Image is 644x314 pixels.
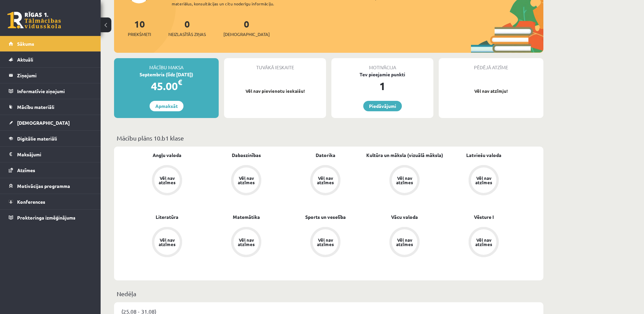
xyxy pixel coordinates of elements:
[17,68,92,83] legend: Ziņojumi
[223,31,270,38] span: [DEMOGRAPHIC_DATA]
[365,165,444,197] a: Vēl nav atzīmes
[474,176,493,185] div: Vēl nav atzīmes
[9,178,92,194] a: Motivācijas programma
[391,213,418,221] a: Vācu valoda
[474,213,494,221] a: Vēsture I
[153,152,181,159] a: Angļu valoda
[305,213,346,221] a: Sports un veselība
[286,165,365,197] a: Vēl nav atzīmes
[223,18,270,38] a: 0[DEMOGRAPHIC_DATA]
[168,18,206,38] a: 0Neizlasītās ziņas
[17,135,57,142] span: Digitālie materiāli
[9,99,92,115] a: Mācību materiāli
[316,152,335,159] a: Datorika
[9,68,92,83] a: Ziņojumi
[17,183,70,189] span: Motivācijas programma
[207,227,286,259] a: Vēl nav atzīmes
[366,152,443,159] a: Kultūra un māksla (vizuālā māksla)
[17,167,35,173] span: Atzīmes
[178,77,182,87] span: €
[331,58,433,71] div: Motivācija
[237,176,256,185] div: Vēl nav atzīmes
[232,152,261,159] a: Dabaszinības
[395,176,414,185] div: Vēl nav atzīmes
[117,289,541,298] p: Nedēļa
[365,227,444,259] a: Vēl nav atzīmes
[224,58,326,71] div: Tuvākā ieskaite
[439,58,543,71] div: Pēdējā atzīme
[442,88,540,94] p: Vēl nav atzīmju!
[168,31,206,38] span: Neizlasītās ziņas
[114,58,219,71] div: Mācību maksa
[128,31,151,38] span: Priekšmeti
[363,101,402,111] a: Piedāvājumi
[117,133,541,143] p: Mācību plāns 10.b1 klase
[158,238,176,246] div: Vēl nav atzīmes
[17,199,45,205] span: Konferences
[9,83,92,99] a: Informatīvie ziņojumi
[316,176,335,185] div: Vēl nav atzīmes
[17,56,33,63] span: Aktuāli
[17,120,70,126] span: [DEMOGRAPHIC_DATA]
[17,41,34,47] span: Sākums
[9,52,92,67] a: Aktuāli
[17,83,92,99] legend: Informatīvie ziņojumi
[9,147,92,162] a: Maksājumi
[127,165,207,197] a: Vēl nav atzīmes
[17,147,92,162] legend: Maksājumi
[150,101,183,111] a: Apmaksāt
[207,165,286,197] a: Vēl nav atzīmes
[127,227,207,259] a: Vēl nav atzīmes
[128,18,151,38] a: 10Priekšmeti
[17,214,75,221] span: Proktoringa izmēģinājums
[237,238,256,246] div: Vēl nav atzīmes
[331,71,433,78] div: Tev pieejamie punkti
[9,210,92,225] a: Proktoringa izmēģinājums
[316,238,335,246] div: Vēl nav atzīmes
[444,165,523,197] a: Vēl nav atzīmes
[444,227,523,259] a: Vēl nav atzīmes
[474,238,493,246] div: Vēl nav atzīmes
[227,88,323,94] p: Vēl nav pievienotu ieskaišu!
[17,104,54,110] span: Mācību materiāli
[466,152,501,159] a: Latviešu valoda
[114,78,219,94] div: 45.00
[7,12,61,29] a: Rīgas 1. Tālmācības vidusskola
[9,115,92,130] a: [DEMOGRAPHIC_DATA]
[9,131,92,146] a: Digitālie materiāli
[331,78,433,94] div: 1
[9,36,92,51] a: Sākums
[286,227,365,259] a: Vēl nav atzīmes
[114,71,219,78] div: Septembris (līdz [DATE])
[9,162,92,178] a: Atzīmes
[158,176,176,185] div: Vēl nav atzīmes
[395,238,414,246] div: Vēl nav atzīmes
[156,213,178,221] a: Literatūra
[233,213,260,221] a: Matemātika
[9,194,92,209] a: Konferences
